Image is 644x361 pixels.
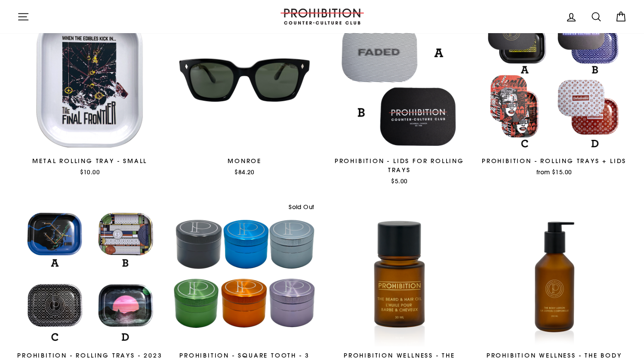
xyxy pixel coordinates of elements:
[327,7,472,188] a: PROHIBITION - LIDS FOR ROLLING TRAYS$5.00
[285,201,317,213] div: Sold Out
[172,168,317,176] div: $84.20
[481,7,627,179] a: PROHIBITION - ROLLING TRAYS + LIDSfrom $15.00
[172,157,317,166] div: MONROE
[172,7,317,179] a: MONROE$84.20
[481,157,627,166] div: PROHIBITION - ROLLING TRAYS + LIDS
[17,168,163,176] div: $10.00
[279,9,365,25] img: PROHIBITION COUNTER-CULTURE CLUB
[17,157,163,166] div: METAL ROLLING TRAY - SMALL
[17,7,163,179] a: METAL ROLLING TRAY - SMALL$10.00
[481,168,627,176] div: from $15.00
[327,157,472,175] div: PROHIBITION - LIDS FOR ROLLING TRAYS
[327,177,472,185] div: $5.00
